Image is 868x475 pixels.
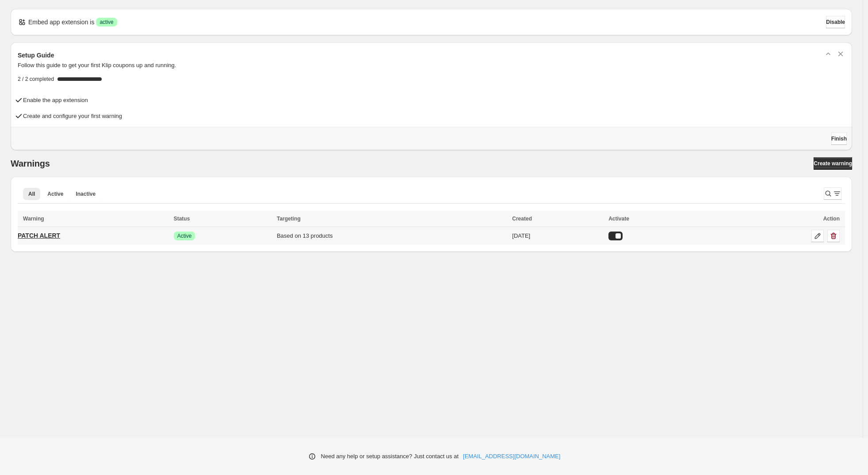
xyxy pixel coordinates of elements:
[99,19,113,26] span: active
[814,160,852,167] span: Create warning
[831,133,847,145] button: Finish
[177,232,192,239] span: Active
[831,135,847,142] span: Finish
[512,216,532,222] span: Created
[11,158,50,169] h2: Warnings
[826,19,845,26] span: Disable
[18,231,60,240] p: PATCH ALERT
[823,216,840,222] span: Action
[512,232,603,240] div: [DATE]
[18,61,845,70] p: Follow this guide to get your first Klip coupons up and running.
[277,232,507,240] div: Based on 13 products
[18,228,60,243] a: PATCH ALERT
[826,16,845,28] button: Disable
[76,190,96,198] span: Inactive
[277,216,301,222] span: Targeting
[23,112,122,121] h4: Create and configure your first warning
[174,216,190,222] span: Status
[23,216,44,222] span: Warning
[18,51,54,60] h3: Setup Guide
[28,18,94,27] p: Embed app extension is
[28,190,35,198] span: All
[608,216,629,222] span: Activate
[814,157,852,170] a: Create warning
[23,96,88,105] h4: Enable the app extension
[47,190,63,198] span: Active
[18,76,54,83] span: 2 / 2 completed
[824,187,841,200] button: Search and filter results
[463,452,560,461] a: [EMAIL_ADDRESS][DOMAIN_NAME]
